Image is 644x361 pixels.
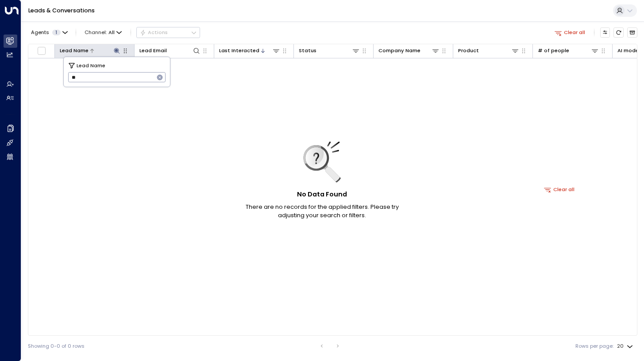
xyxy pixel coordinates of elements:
[136,27,200,38] button: Actions
[316,341,344,351] nav: pagination navigation
[627,27,637,38] button: Archived Leads
[378,46,440,55] div: Company Name
[458,46,479,55] div: Product
[108,30,115,35] span: All
[31,30,49,35] span: Agents
[613,27,624,38] span: Refresh
[458,46,519,55] div: Product
[139,46,167,55] div: Lead Email
[60,46,121,55] div: Lead Name
[140,29,168,35] div: Actions
[37,46,46,55] span: Toggle select all
[139,46,201,55] div: Lead Email
[136,27,200,38] div: Button group with a nested menu
[52,30,61,35] span: 1
[299,46,316,55] div: Status
[234,203,411,219] p: There are no records for the applied filters. Please try adjusting your search or filters.
[28,27,70,37] button: Agents1
[82,27,125,37] button: Channel:All
[219,46,259,55] div: Last Interacted
[28,342,85,350] div: Showing 0-0 of 0 rows
[600,27,610,38] button: Customize
[575,342,613,350] label: Rows per page:
[538,46,569,55] div: # of people
[538,46,599,55] div: # of people
[617,46,639,55] div: AI mode
[551,27,588,37] button: Clear all
[60,46,89,55] div: Lead Name
[299,46,360,55] div: Status
[378,46,420,55] div: Company Name
[219,46,280,55] div: Last Interacted
[617,341,635,352] div: 20
[77,61,105,69] span: Lead Name
[82,27,125,37] span: Channel:
[541,184,578,194] button: Clear all
[28,7,95,14] a: Leads & Conversations
[297,190,347,200] h5: No Data Found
